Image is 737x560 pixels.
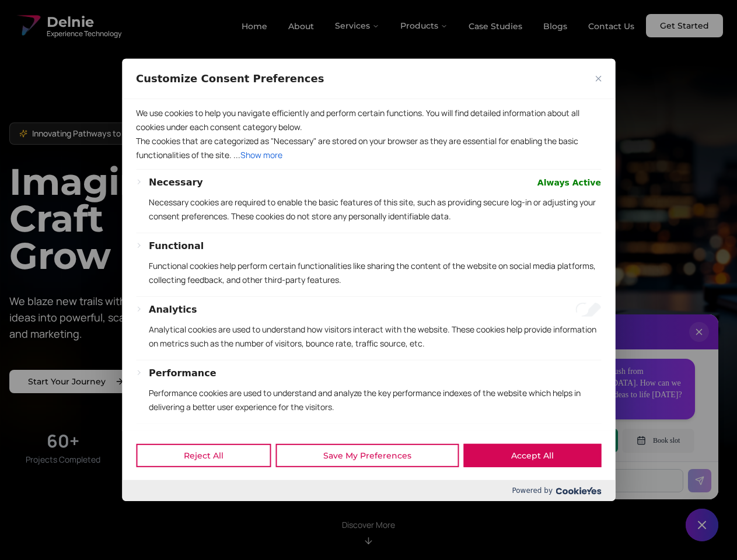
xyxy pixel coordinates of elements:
[149,259,601,287] p: Functional cookies help perform certain functionalities like sharing the content of the website o...
[122,480,615,501] div: Powered by
[556,487,601,495] img: Cookieyes logo
[463,444,601,467] button: Accept All
[136,444,271,467] button: Reject All
[537,176,601,190] span: Always Active
[149,195,601,223] p: Necessary cookies are required to enable the basic features of this site, such as providing secur...
[149,176,203,190] button: Necessary
[149,386,601,414] p: Performance cookies are used to understand and analyze the key performance indexes of the website...
[149,239,204,253] button: Functional
[136,134,601,162] p: The cookies that are categorized as "Necessary" are stored on your browser as they are essential ...
[136,106,601,134] p: We use cookies to help you navigate efficiently and perform certain functions. You will find deta...
[595,76,601,82] img: Close
[136,72,324,86] span: Customize Consent Preferences
[575,303,601,317] input: Enable Analytics
[149,303,197,317] button: Analytics
[275,444,459,467] button: Save My Preferences
[240,148,282,162] button: Show more
[149,323,601,351] p: Analytical cookies are used to understand how visitors interact with the website. These cookies h...
[149,366,216,380] button: Performance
